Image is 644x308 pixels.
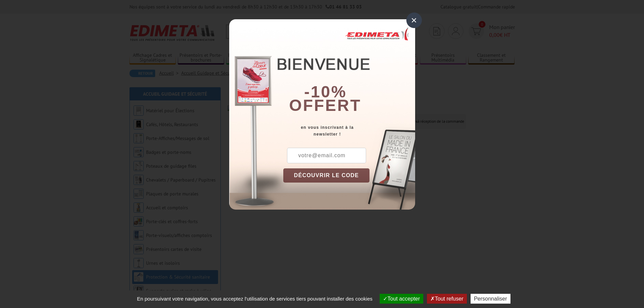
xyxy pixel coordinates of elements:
[287,148,366,163] input: votre@email.com
[406,13,422,28] div: ×
[380,294,423,304] button: Tout accepter
[283,124,415,138] div: en vous inscrivant à la newsletter !
[283,168,370,183] button: DÉCOUVRIR LE CODE
[289,96,361,114] font: offert
[304,83,347,101] b: -10%
[471,294,510,304] button: Personnaliser (fenêtre modale)
[134,296,376,302] span: En poursuivant votre navigation, vous acceptez l'utilisation de services tiers pouvant installer ...
[427,294,467,304] button: Tout refuser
